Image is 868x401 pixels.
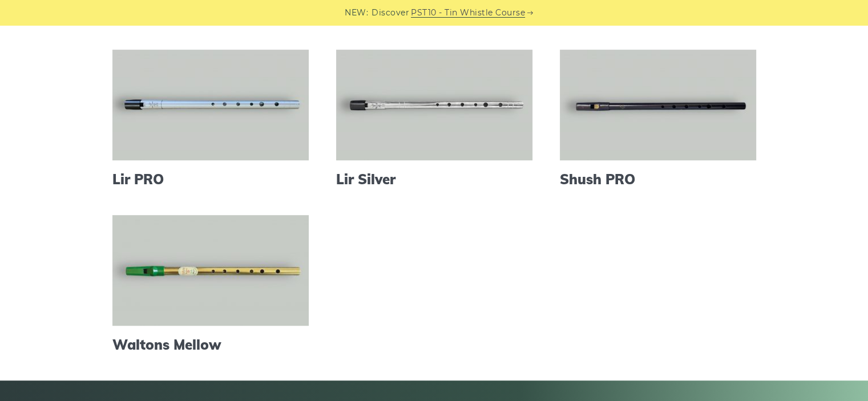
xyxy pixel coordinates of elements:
a: Shush PRO [560,171,756,188]
a: Waltons Mellow [112,337,309,353]
a: Lir PRO [112,171,309,188]
span: Discover [372,6,409,19]
span: NEW: [345,6,368,19]
a: PST10 - Tin Whistle Course [411,6,525,19]
a: Lir Silver [336,171,532,188]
